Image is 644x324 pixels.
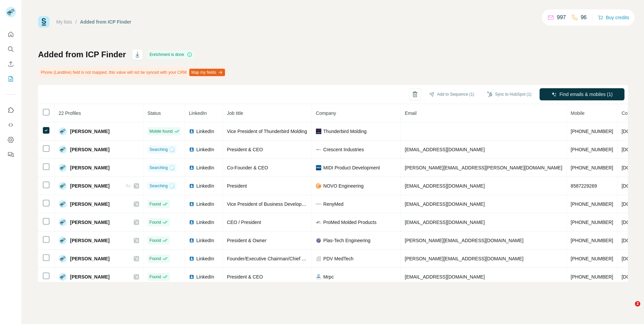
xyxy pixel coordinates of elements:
span: Job title [227,110,243,116]
img: company-logo [316,183,321,189]
button: Find emails & mobiles (1) [540,88,624,100]
span: President & Owner [227,238,267,243]
span: LinkedIn [196,146,214,153]
span: [PERSON_NAME][EMAIL_ADDRESS][DOMAIN_NAME] [405,256,523,261]
span: Vice President of Thunderbird Molding [227,129,307,134]
span: [PERSON_NAME] [70,183,109,189]
button: Enrich CSV [5,58,16,70]
img: Avatar [59,164,67,172]
iframe: Intercom live chat [621,301,637,317]
span: [PHONE_NUMBER] [571,201,613,207]
span: [PHONE_NUMBER] [571,238,613,243]
span: LinkedIn [196,255,214,262]
span: [PERSON_NAME] [70,164,109,171]
span: Find emails & mobiles (1) [559,91,613,98]
span: Found [150,201,161,207]
span: President & CEO [227,274,263,280]
span: President & CEO [227,147,263,152]
span: Thunderbird Molding [323,128,366,135]
span: [PERSON_NAME][EMAIL_ADDRESS][PERSON_NAME][DOMAIN_NAME] [405,165,562,170]
span: Mobile [571,110,584,116]
span: LinkedIn [196,128,214,135]
span: [PERSON_NAME] [70,273,109,280]
span: LinkedIn [196,164,214,171]
span: [PHONE_NUMBER] [571,256,613,261]
span: [EMAIL_ADDRESS][DOMAIN_NAME] [405,147,485,152]
span: Searching [150,165,168,171]
span: CEO / President [227,220,261,225]
span: [PERSON_NAME] [70,237,109,244]
span: Vice President of Business Development [227,201,312,207]
span: Mrpc [323,273,334,280]
span: [PERSON_NAME] [70,219,109,226]
img: Avatar [59,218,67,226]
span: MIDI Product Development [323,164,380,171]
button: Use Surfe on LinkedIn [5,104,16,116]
button: Search [5,43,16,55]
img: LinkedIn logo [189,256,194,261]
span: Mobile found [150,128,173,134]
span: LinkedIn [196,201,214,207]
p: 96 [581,13,587,22]
img: company-logo [316,165,321,170]
span: [PHONE_NUMBER] [571,129,613,134]
span: LinkedIn [196,237,214,244]
img: LinkedIn logo [189,183,194,189]
span: Co-Founder & CEO [227,165,268,170]
img: LinkedIn logo [189,147,194,152]
span: [EMAIL_ADDRESS][DOMAIN_NAME] [405,201,485,207]
span: ProMed Molded Products [323,219,377,226]
span: [PERSON_NAME][EMAIL_ADDRESS][DOMAIN_NAME] [405,238,523,243]
button: My lists [5,73,16,85]
img: Avatar [59,273,67,281]
span: Searching [150,147,168,153]
button: Add to Sequence (1) [424,89,479,99]
img: LinkedIn logo [189,201,194,207]
span: Found [150,219,161,225]
button: Dashboard [5,134,16,146]
button: Buy credits [598,13,629,22]
img: LinkedIn logo [189,220,194,225]
span: LinkedIn [196,183,214,189]
span: [PHONE_NUMBER] [571,147,613,152]
span: Founder/Executive Chairman/Chief Inventor [227,256,319,261]
span: LinkedIn [196,273,214,280]
img: Avatar [59,182,67,190]
img: Avatar [59,127,67,135]
img: company-logo [316,274,321,280]
span: [PERSON_NAME] [70,128,109,135]
img: Avatar [59,236,67,245]
span: Found [150,274,161,280]
span: Found [150,256,161,262]
span: Company [316,110,336,116]
img: company-logo [316,201,321,207]
span: President [227,183,247,189]
span: 2 [635,301,640,306]
button: Use Surfe API [5,119,16,131]
span: [PHONE_NUMBER] [571,274,613,280]
span: LinkedIn [189,110,207,116]
span: NOVO Engineering [323,183,364,189]
img: LinkedIn logo [189,165,194,170]
span: 8587229269 [571,183,597,189]
span: [EMAIL_ADDRESS][DOMAIN_NAME] [405,183,485,189]
span: [PERSON_NAME] [70,146,109,153]
span: Searching [150,183,168,189]
h1: Added from ICP Finder [38,49,126,60]
li: / [75,19,77,25]
div: Added from ICP Finder [80,19,131,25]
span: Email [405,110,417,116]
button: Feedback [5,149,16,161]
span: [EMAIL_ADDRESS][DOMAIN_NAME] [405,274,485,280]
button: Sync to HubSpot (1) [482,89,536,99]
span: RenyMed [323,201,344,207]
span: Status [148,110,161,116]
img: LinkedIn logo [189,238,194,243]
span: [PERSON_NAME] [70,255,109,262]
img: Surfe Logo [38,16,50,28]
img: company-logo [316,147,321,152]
span: [PERSON_NAME] [70,201,109,207]
span: [EMAIL_ADDRESS][DOMAIN_NAME] [405,220,485,225]
p: 997 [557,13,566,22]
img: company-logo [316,220,321,225]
